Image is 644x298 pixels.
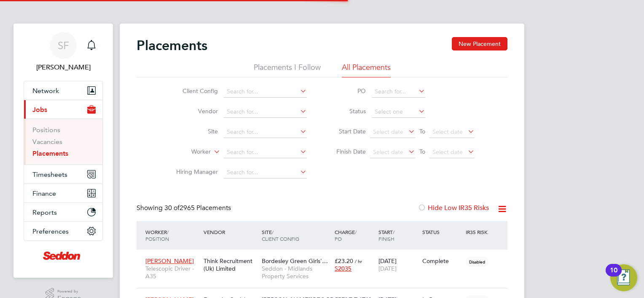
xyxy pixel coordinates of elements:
li: Placements I Follow [254,62,321,77]
span: To [417,126,428,137]
input: Select one [372,106,425,118]
span: Select date [432,148,463,156]
input: Search for... [224,146,307,158]
label: Start Date [328,128,366,135]
span: Jobs [32,106,47,114]
span: Timesheets [32,170,67,178]
span: [PERSON_NAME] [145,257,194,265]
button: Timesheets [24,165,102,184]
span: Seddon - Midlands Property Services [262,265,330,280]
span: Preferences [32,227,69,235]
div: Jobs [24,119,102,165]
span: Bordesley Green Girls'… [262,257,328,265]
button: Preferences [24,222,102,240]
span: / hr [355,258,362,264]
label: Site [169,128,218,135]
nav: Main navigation [13,24,113,278]
span: £23.20 [335,257,353,265]
label: Vendor [169,107,218,115]
label: Worker [162,148,211,156]
span: Stephen Foster [24,62,103,72]
a: Vacancies [32,138,62,146]
label: Finish Date [328,148,366,155]
div: Vendor [201,224,260,239]
span: SF [58,40,69,51]
input: Search for... [372,86,425,98]
span: Reports [32,208,57,216]
span: / Position [145,229,169,242]
a: Go to home page [24,249,103,263]
a: [PERSON_NAME]Telescopic Driver - A35Think Recruitment (Uk) LimitedBordesley Green Girls'…Seddon -... [143,253,507,260]
span: To [417,146,428,157]
label: Hiring Manager [169,168,218,176]
div: Charge [333,224,376,246]
input: Search for... [224,167,307,178]
a: Placements [32,149,68,157]
a: SF[PERSON_NAME] [24,32,103,72]
button: Reports [24,203,102,221]
input: Search for... [224,126,307,138]
a: Positions [32,126,60,134]
img: seddonconstruction-logo-retina.png [43,249,83,263]
button: Jobs [24,100,102,119]
button: Network [24,81,102,100]
div: [DATE] [376,253,420,277]
span: 2965 Placements [164,204,231,212]
span: Telescopic Driver - A35 [145,265,199,280]
button: Finance [24,184,102,202]
input: Search for... [224,86,307,98]
span: Finance [32,189,56,197]
div: Think Recruitment (Uk) Limited [201,253,260,277]
span: / Finish [378,229,394,242]
span: Select date [432,128,463,136]
input: Search for... [224,106,307,118]
span: Select date [373,148,403,156]
div: Status [420,224,464,239]
div: Complete [422,257,462,265]
span: Select date [373,128,403,136]
div: Start [376,224,420,246]
div: 10 [610,270,617,281]
label: Status [328,107,366,115]
label: Client Config [169,87,218,95]
div: Worker [143,224,201,246]
div: IR35 Risk [464,224,493,239]
div: Site [260,224,333,246]
span: / PO [335,229,357,242]
button: Open Resource Center, 10 new notifications [610,264,637,291]
label: PO [328,87,366,95]
span: Disabled [466,256,488,267]
span: / Client Config [262,229,299,242]
span: S2035 [335,265,352,272]
button: New Placement [452,37,507,51]
span: 30 of [164,204,180,212]
span: [DATE] [378,265,397,272]
li: All Placements [342,62,391,77]
span: Network [32,87,59,95]
h2: Placements [137,37,207,54]
label: Hide Low IR35 Risks [418,204,489,212]
div: Showing [137,204,233,213]
span: Powered by [57,288,81,295]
